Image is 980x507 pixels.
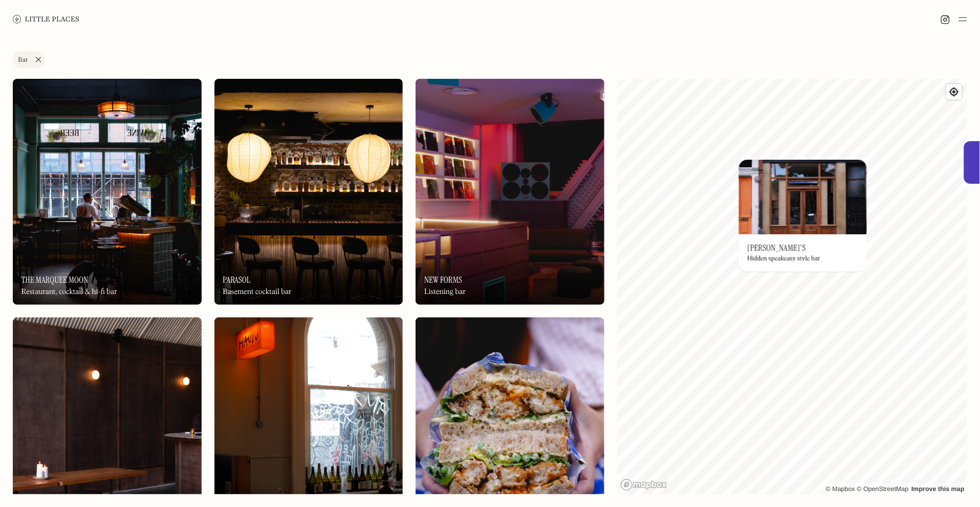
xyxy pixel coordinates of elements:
div: Bar [18,57,28,63]
a: The Marquee MoonThe Marquee MoonThe Marquee MoonRestaurant, cocktail & hi-fi bar [13,79,202,305]
div: Listening bar [424,288,466,297]
img: The Marquee Moon [13,79,202,305]
a: Mapbox [826,485,855,493]
img: Parasol [214,79,403,305]
h3: New Forms [424,275,462,285]
img: Charlie's [739,160,867,234]
a: Mapbox homepage [620,479,667,491]
h3: [PERSON_NAME]'s [747,243,806,253]
button: Find my location [946,84,962,100]
a: Improve this map [912,485,965,493]
img: New Forms [416,79,604,305]
a: Bar [13,51,45,68]
h3: Parasol [223,275,251,285]
div: Restaurant, cocktail & hi-fi bar [21,288,117,297]
h3: The Marquee Moon [21,275,88,285]
canvas: Map [617,79,967,495]
a: OpenStreetMap [857,485,909,493]
div: Basement cocktail bar [223,288,292,297]
a: Charlie'sCharlie's[PERSON_NAME]'sHidden speakeasy style bar [739,160,867,272]
div: Hidden speakeasy style bar [747,255,820,263]
a: New FormsNew FormsNew FormsListening bar [416,79,604,305]
a: ParasolParasolParasolBasement cocktail bar [214,79,403,305]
